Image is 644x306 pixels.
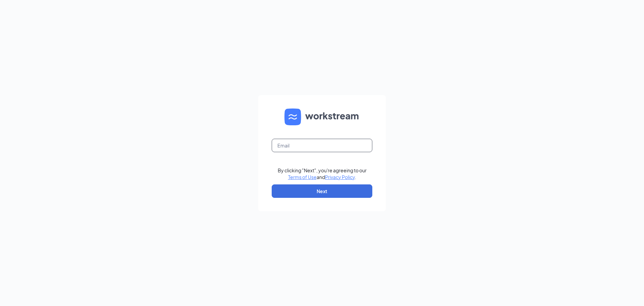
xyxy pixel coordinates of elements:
[288,174,317,180] a: Terms of Use
[272,139,372,152] input: Email
[284,108,360,125] img: WS logo and Workstream text
[325,174,355,180] a: Privacy Policy
[272,184,372,198] button: Next
[278,167,367,180] div: By clicking "Next", you're agreeing to our and .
